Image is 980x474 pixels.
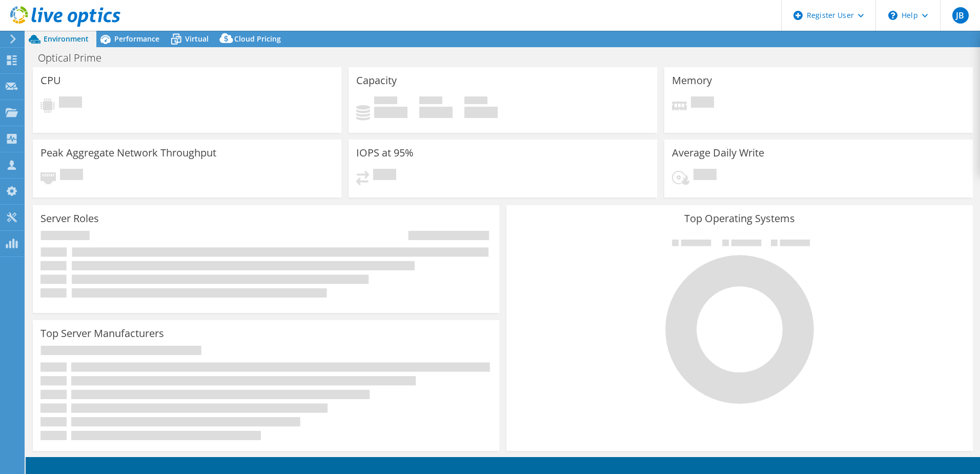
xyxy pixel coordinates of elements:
[374,107,407,118] h4: 0 GiB
[40,147,216,159] h3: Peak Aggregate Network Throughput
[59,96,82,110] span: Pending
[234,34,281,44] span: Cloud Pricing
[693,169,717,183] span: Pending
[514,213,965,224] h3: Top Operating Systems
[44,34,89,44] span: Environment
[888,11,897,20] svg: \n
[419,96,442,107] span: Free
[356,75,397,86] h3: Capacity
[40,328,164,339] h3: Top Server Manufacturers
[374,96,397,107] span: Used
[672,147,764,159] h3: Average Daily Write
[373,169,396,183] span: Pending
[419,107,453,118] h4: 0 GiB
[40,213,99,224] h3: Server Roles
[691,96,714,110] span: Pending
[356,147,414,159] h3: IOPS at 95%
[33,52,117,64] h1: Optical Prime
[114,34,159,44] span: Performance
[185,34,209,44] span: Virtual
[464,96,487,107] span: Total
[40,75,61,86] h3: CPU
[952,7,969,24] span: JB
[672,75,712,86] h3: Memory
[464,107,498,118] h4: 0 GiB
[60,169,83,183] span: Pending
